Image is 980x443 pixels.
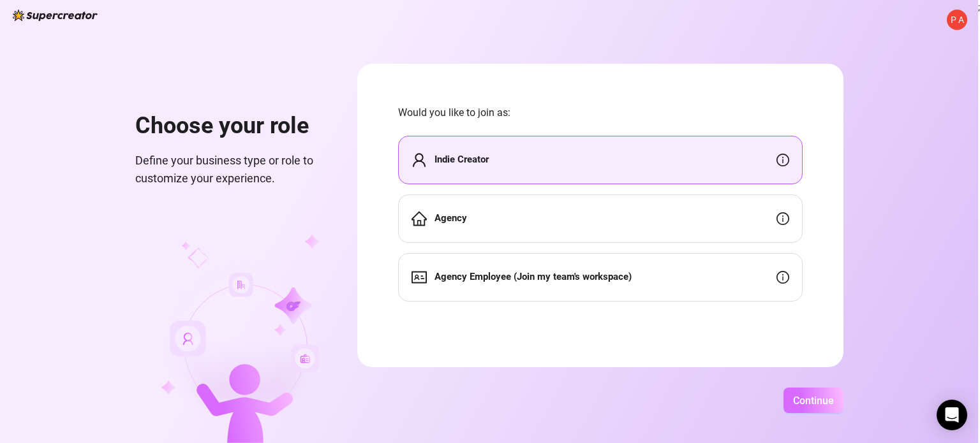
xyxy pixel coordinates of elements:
[135,112,327,140] h1: Choose your role
[412,211,427,226] span: home
[13,10,98,21] img: logo
[135,152,327,188] span: Define your business type or role to customize your experience.
[951,13,964,27] span: P A
[776,212,789,225] span: info-circle
[434,154,489,165] strong: Indie Creator
[434,212,467,224] strong: Agency
[398,105,803,120] span: Would you like to join as:
[776,154,789,166] span: info-circle
[793,395,834,407] span: Continue
[412,152,427,168] span: user
[412,270,427,285] span: idcard
[776,271,789,284] span: info-circle
[783,388,843,413] button: Continue
[937,400,967,430] div: Open Intercom Messenger
[434,271,632,282] strong: Agency Employee (Join my team's workspace)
